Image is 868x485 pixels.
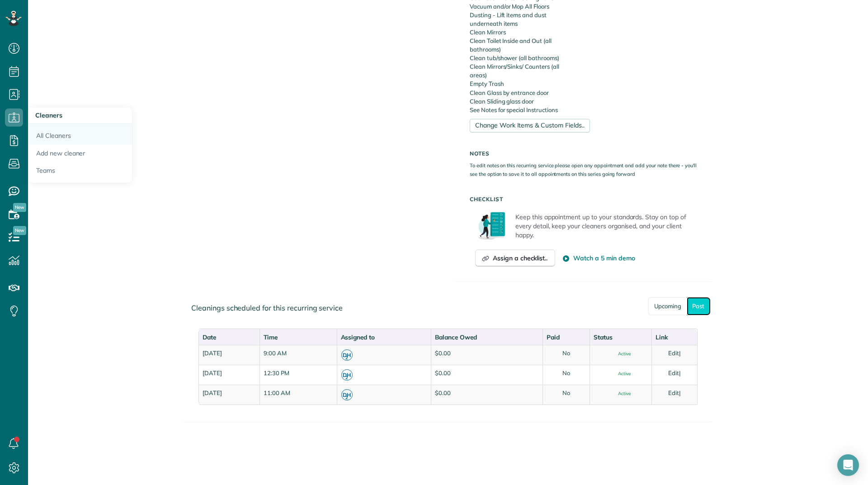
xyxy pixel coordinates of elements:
small: 2 [342,354,352,363]
td: [DATE] [198,365,259,385]
span: New [13,226,26,235]
a: Edit [668,389,679,396]
a: Change Work Items & Custom Fields.. [470,119,590,132]
td: 11:00 AM [259,385,337,405]
h5: Notes [470,151,698,156]
a: Past [687,297,711,315]
td: | [651,345,697,365]
a: All Cleaners [28,124,132,145]
div: Open Intercom Messenger [837,454,859,476]
td: [DATE] [198,345,259,365]
td: $0.00 [431,385,542,405]
a: Add new cleaner [28,145,132,162]
div: Balance Owed [435,333,539,342]
li: Clean tub/shower (all bathrooms) [470,54,577,62]
td: [DATE] [198,385,259,405]
span: DH [341,349,353,361]
div: Cleanings scheduled for this recurring service [184,296,712,320]
td: $0.00 [431,345,542,365]
span: Active [611,391,631,396]
li: Clean Mirrors [470,28,577,37]
span: Cleaners [35,111,62,119]
small: 2 [342,374,352,382]
td: 9:00 AM [259,345,337,365]
span: DH [341,389,353,400]
a: Teams [28,162,132,183]
li: See Notes for special Instructions [470,106,577,114]
td: | [651,365,697,385]
span: DH [341,369,353,381]
h5: Checklist [470,196,698,202]
a: Edit [668,369,679,377]
li: Clean Sliding glass door [470,97,577,106]
div: Paid [547,333,585,342]
td: 12:30 PM [259,365,337,385]
li: Clean Toilet Inside and Out (all bathrooms) [470,37,577,54]
span: Active [611,352,631,356]
td: No [542,345,589,365]
small: To edit notes on this recurring service please open any appointment and add your note there - you... [470,162,697,177]
td: No [542,365,589,385]
span: Active [611,372,631,376]
li: Dusting - Lift items and dust underneath items [470,11,577,28]
a: Upcoming [648,297,687,315]
li: Empty Trash [470,80,577,88]
span: New [13,203,26,212]
a: Edit [668,349,679,357]
td: $0.00 [431,365,542,385]
div: Time [264,333,333,342]
div: Date [203,333,256,342]
div: Status [594,333,648,342]
li: Clean Glass by entrance door [470,89,577,97]
li: Vacuum and/or Mop All Floors [470,2,577,11]
div: Assigned to [341,333,428,342]
li: Clean Mirrors/Sinks/ Counters (all areas) [470,62,577,80]
td: No [542,385,589,405]
div: Link [656,333,693,342]
td: | [651,385,697,405]
small: 2 [342,394,352,402]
